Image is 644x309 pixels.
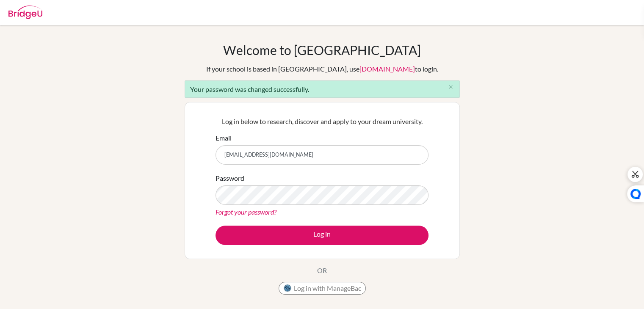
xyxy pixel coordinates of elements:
[359,65,415,73] a: [DOMAIN_NAME]
[216,208,276,216] a: Forgot your password?
[206,64,438,74] div: If your school is based in [GEOGRAPHIC_DATA], use to login.
[279,282,366,295] button: Log in with ManageBac
[223,42,421,58] h1: Welcome to [GEOGRAPHIC_DATA]
[185,80,460,98] div: Your password was changed successfully.
[317,265,327,276] p: OR
[442,81,459,94] button: Close
[216,133,232,143] label: Email
[216,116,428,127] p: Log in below to research, discover and apply to your dream university.
[8,6,42,19] img: Bridge-U
[448,84,454,90] i: close
[216,226,428,245] button: Log in
[216,173,244,183] label: Password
